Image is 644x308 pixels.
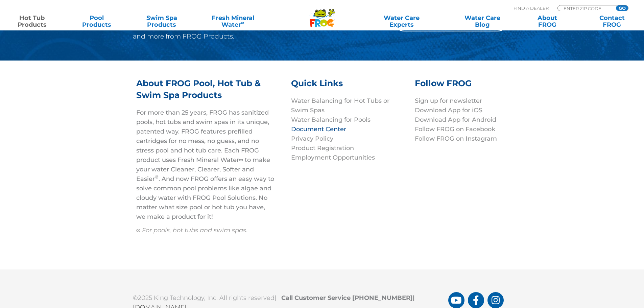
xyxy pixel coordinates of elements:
h3: Quick Links [291,77,407,96]
a: AboutFROG [522,15,572,28]
a: Click to Register [393,9,509,31]
p: (Sorry, we couldn’t resist.) Stay up-to-date with new product information, tips and more from FRO... [133,20,383,42]
a: Fresh MineralWater∞ [201,15,264,28]
p: For more than 25 years, FROG has sanitized pools, hot tubs and swim spas in its unique, patented ... [136,108,274,221]
a: Water Balancing for Hot Tubs or Swim Spas [291,97,389,114]
b: Call Customer Service [PHONE_NUMBER] [281,294,418,302]
a: Privacy Policy [291,135,333,142]
input: Zip Code Form [563,5,609,11]
a: Sign up for newsletter [415,97,482,104]
a: Download App for Android [415,116,496,123]
span: | [413,294,415,302]
a: Employment Opportunities [291,154,375,161]
a: Swim SpaProducts [137,15,187,28]
a: Product Registration [291,144,354,152]
sup: ∞ [241,20,244,25]
h3: Follow FROG [415,77,499,96]
a: Water CareBlog [457,15,507,28]
a: Download App for iOS [415,106,482,114]
span: | [275,294,276,302]
a: Follow FROG on Facebook [415,125,495,133]
a: Document Center [291,125,346,133]
sup: ® [155,174,159,180]
h3: About FROG Pool, Hot Tub & Swim Spa Products [136,77,274,108]
a: Water CareExperts [361,15,443,28]
a: PoolProducts [72,15,122,28]
input: GO [616,5,628,11]
a: ContactFROG [587,15,637,28]
em: ∞ For pools, hot tubs and swim spas. [136,227,248,234]
a: Water Balancing for Pools [291,116,371,123]
a: Hot TubProducts [7,15,57,28]
p: Find A Dealer [514,5,549,11]
a: Follow FROG on Instagram [415,135,497,142]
